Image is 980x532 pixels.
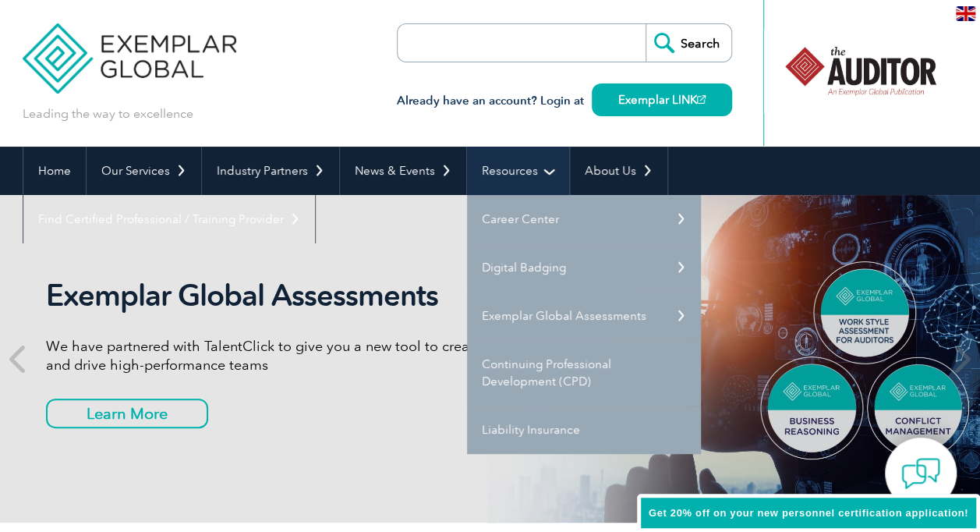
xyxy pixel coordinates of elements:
[23,147,86,195] a: Home
[467,195,701,243] a: Career Center
[46,399,208,428] a: Learn More
[649,507,968,519] span: Get 20% off on your new personnel certification application!
[23,195,315,243] a: Find Certified Professional / Training Provider
[397,91,732,111] h3: Already have an account? Login at
[646,24,731,62] input: Search
[467,340,701,406] a: Continuing Professional Development (CPD)
[202,147,339,195] a: Industry Partners
[570,147,667,195] a: About Us
[467,292,701,340] a: Exemplar Global Assessments
[467,147,569,195] a: Resources
[87,147,201,195] a: Our Services
[697,95,706,104] img: open_square.png
[956,6,975,21] img: en
[901,454,940,493] img: contact-chat.png
[340,147,466,195] a: News & Events
[46,278,490,314] h2: Exemplar Global Assessments
[592,83,732,116] a: Exemplar LINK
[46,337,490,374] p: We have partnered with TalentClick to give you a new tool to create and drive high-performance teams
[467,243,701,292] a: Digital Badging
[467,406,701,454] a: Liability Insurance
[23,105,193,122] p: Leading the way to excellence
